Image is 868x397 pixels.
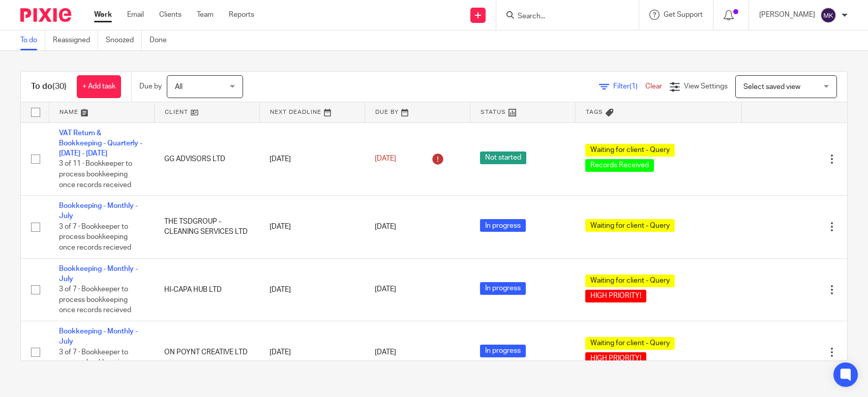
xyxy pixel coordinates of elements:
td: [DATE] [259,196,365,258]
span: Not started [480,151,526,164]
span: In progress [480,345,526,357]
td: HI-CAPA HUB LTD [154,258,259,321]
span: Waiting for client - Query [585,144,675,157]
span: (30) [52,82,67,90]
a: Bookkeeping - Monthly - July [59,328,138,345]
span: Tags [586,109,603,115]
span: (1) [630,83,638,90]
span: HIGH PRIORITY! [585,352,646,365]
td: [DATE] [259,123,365,196]
a: Bookkeeping - Monthly - July [59,202,138,220]
p: [PERSON_NAME] [759,10,815,20]
img: Pixie [20,8,71,22]
span: Records Received [585,159,654,172]
a: Reports [229,10,254,20]
a: Team [197,10,214,20]
a: Bookkeeping - Monthly - July [59,265,138,283]
a: VAT Return & Bookkeeping - Quarterly - [DATE] - [DATE] [59,130,142,158]
h1: To do [31,81,67,92]
span: 3 of 11 · Bookkeeper to process bookkeeping once records received [59,161,132,189]
span: In progress [480,282,526,295]
td: [DATE] [259,321,365,383]
span: 3 of 7 · Bookkeeper to process bookkeeping once records recieved [59,223,131,251]
span: [DATE] [375,349,396,356]
span: All [175,83,183,90]
span: Waiting for client - Query [585,274,675,287]
span: Waiting for client - Query [585,219,675,232]
td: GG ADVISORS LTD [154,123,259,196]
td: ON POYNT CREATIVE LTD [154,321,259,383]
td: [DATE] [259,258,365,321]
td: THE TSDGROUP - CLEANING SERVICES LTD [154,196,259,258]
input: Search [517,12,608,21]
a: + Add task [77,75,121,98]
span: Waiting for client - Query [585,337,675,350]
a: Clients [159,10,182,20]
a: Snoozed [106,30,142,50]
span: 3 of 7 · Bookkeeper to process bookkeeping once records recieved [59,349,131,377]
span: Filter [613,83,645,90]
span: Select saved view [743,83,800,90]
p: Due by [139,81,162,91]
img: svg%3E [820,7,836,23]
span: HIGH PRIORITY! [585,290,646,302]
a: Clear [645,83,662,90]
span: [DATE] [375,156,396,163]
span: [DATE] [375,286,396,293]
a: Reassigned [53,30,98,50]
span: View Settings [684,83,728,90]
a: Email [127,10,144,20]
span: Get Support [664,11,703,18]
a: Done [149,30,174,50]
a: Work [94,10,112,20]
a: To do [20,30,45,50]
span: 3 of 7 · Bookkeeper to process bookkeeping once records recieved [59,286,131,314]
span: [DATE] [375,223,396,230]
span: In progress [480,219,526,232]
